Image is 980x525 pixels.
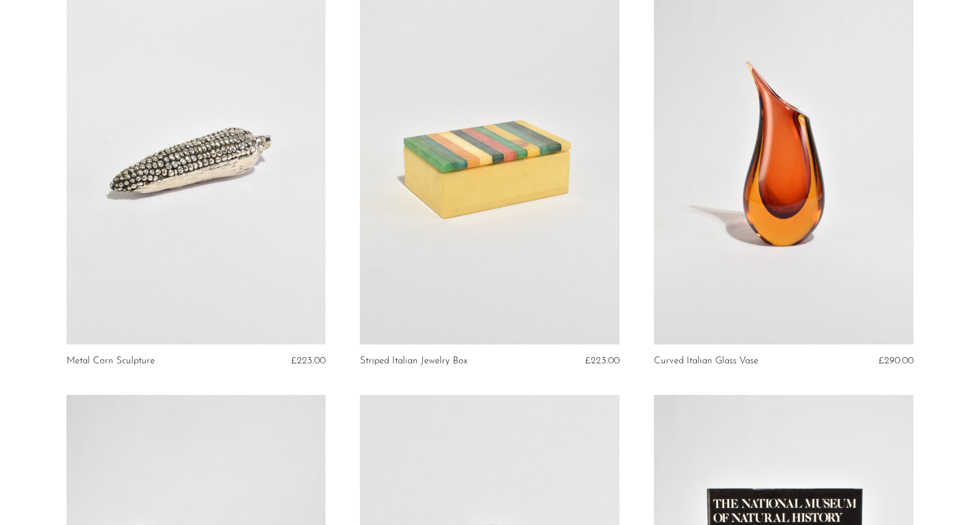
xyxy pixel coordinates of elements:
a: Striped Italian Jewelry Box [360,356,468,366]
span: £223.00 [585,356,620,366]
span: £223.00 [291,356,326,366]
a: Metal Corn Sculpture [66,356,155,366]
span: £290.00 [879,356,914,366]
a: Curved Italian Glass Vase [654,356,758,366]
